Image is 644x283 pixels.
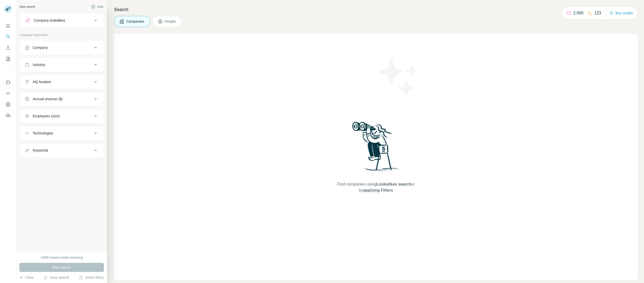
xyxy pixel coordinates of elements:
[33,131,53,136] div: Technologies
[114,6,638,13] h4: Search
[165,19,176,24] span: People
[79,275,104,280] button: Share filters
[20,93,104,105] button: Annual revenue ($)
[20,59,104,71] button: Industry
[20,76,104,88] button: HQ location
[19,5,35,9] div: New search
[573,10,583,16] p: 2,000
[20,42,104,54] button: Company
[4,89,12,98] button: Use Surfe API
[88,3,107,11] button: Hide
[4,43,12,52] button: Enrich CSV
[4,54,12,63] button: My lists
[33,148,48,153] div: Keywords
[4,21,12,30] button: Quick start
[376,54,421,99] img: Surfe Illustration - Stars
[4,32,12,41] button: Search
[33,96,63,101] div: Annual revenue ($)
[33,62,45,67] div: Industry
[34,18,65,23] div: Company lookalikes
[41,255,83,260] div: 10000 search results remaining
[20,14,104,26] button: Company lookalikes
[19,275,34,280] button: Clear
[376,182,411,186] span: Lookalikes search
[33,45,48,50] div: Company
[4,78,12,87] button: Use Surfe on LinkedIn
[20,127,104,139] button: Technologies
[126,19,145,24] span: Companies
[363,188,393,192] span: applying Filters
[44,275,69,280] button: Save search
[20,144,104,156] button: Keywords
[20,110,104,122] button: Employees (size)
[4,100,12,109] button: Dashboard
[610,10,633,17] button: Buy credits
[594,10,601,16] p: 123
[4,111,12,120] button: Feedback
[19,33,104,37] p: Company information
[33,114,60,119] div: Employees (size)
[33,79,51,84] div: HQ location
[350,120,402,176] img: Surfe Illustration - Woman searching with binoculars
[336,181,416,193] span: Find companies using or by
